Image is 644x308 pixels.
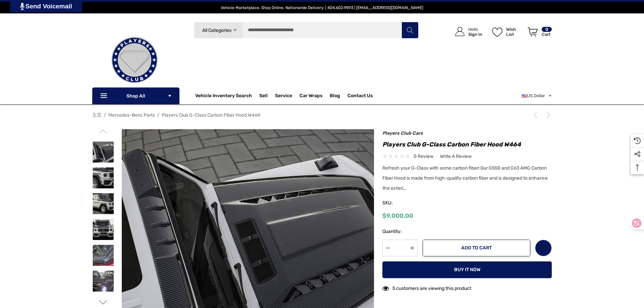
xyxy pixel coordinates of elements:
[93,270,114,292] img: Players Club Carbon Fiber Custom G550 Hood
[108,112,155,118] a: Mercedes-Benz Parts
[330,93,340,100] a: Blog
[20,3,24,10] img: PjwhLS0gR2VuZXJhdG9yOiBHcmF2aXQuaW8gLS0+PHN2ZyB4bWxucz0iaHR0cDovL3d3dy53My5vcmcvMjAwMC9zdmciIHhtb...
[382,139,552,150] h1: Players Club G-Class Carbon Fiber Hood W464
[100,92,110,100] svg: Icon Line
[382,212,413,220] span: $9,000.00
[202,27,231,33] span: All Categories
[259,93,268,100] span: Sell
[440,153,472,160] span: Write a Review
[232,28,237,33] svg: Icon Arrow Down
[447,20,486,43] a: Sign in
[93,167,114,188] img: Players Club Carbon Fiber G Class Hood
[347,93,373,100] a: Contact Us
[194,22,243,39] a: All Categories Icon Arrow Down Icon Arrow Up
[382,165,548,191] span: Refresh your G-Class with some carbon fiber! Our G550 and G63 AMG Carbon Fiber Hood is made from ...
[382,130,423,136] a: Players Club Cars
[634,137,641,144] svg: Recently Viewed
[99,127,107,136] svg: Go to slide 2 of 2
[382,228,418,236] label: Quantity:
[540,244,547,252] svg: Wish List
[522,89,552,103] a: USD
[468,32,482,37] p: Sign In
[259,89,275,103] a: Sell
[92,112,102,118] a: 主页
[401,22,418,39] button: Search
[528,27,538,37] svg: Review Your Cart
[162,112,260,118] a: Players Club G-Class Carbon Fiber Hood W464
[634,151,641,158] svg: Social Media
[93,245,114,266] img: Players Club Carbon Fiber Custom G580 Hood
[525,20,552,46] a: Cart with 0 items
[382,261,552,278] button: Buy it now
[542,32,552,37] p: Cart
[99,298,107,307] svg: Go to slide 2 of 2
[489,20,525,43] a: Wish List Wish List
[93,193,114,214] img: Players Club Carbon Fiber Custom G63 AMG Hood
[275,93,292,100] a: Service
[167,94,172,98] svg: Icon Arrow Down
[542,27,552,32] p: 0
[506,27,524,37] p: Wish List
[93,141,114,163] img: Players Club Carbon Fiber G Class Hood
[455,27,465,36] svg: Icon User Account
[423,240,530,256] button: Add to Cart
[221,5,423,10] span: Vehicle Marketplace. Shop Online. Nationwide Delivery. | 404.602.9593 | [EMAIL_ADDRESS][DOMAIN_NAME]
[300,89,330,103] a: Car Wraps
[101,26,168,94] img: Players Club | Cars For Sale
[195,93,252,100] a: Vehicle Inventory Search
[468,27,482,32] p: Hello
[535,240,552,256] a: Wish List
[382,198,416,208] span: SKU:
[93,219,114,240] img: Players Club Carbon Fiber Custom G63 AMG Hood
[492,27,502,37] svg: Wish List
[414,152,433,161] span: 0 review
[542,112,552,118] a: Next
[382,282,471,293] div: 5 customers are viewing this product
[440,152,472,161] a: Write a Review
[532,112,541,118] a: Previous
[300,93,322,100] span: Car Wraps
[631,164,644,171] svg: Top
[92,109,552,121] nav: Breadcrumb
[92,87,179,104] p: Shop All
